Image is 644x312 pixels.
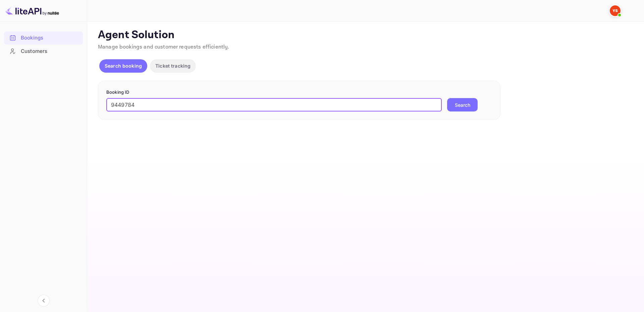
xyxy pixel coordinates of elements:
img: Yandex Support [610,5,621,16]
p: Ticket tracking [155,62,191,69]
div: Customers [4,45,83,58]
div: Bookings [4,31,83,45]
a: Bookings [4,31,83,44]
button: Search [447,98,478,111]
p: Search booking [105,62,142,69]
input: Enter Booking ID (e.g., 63782194) [106,98,442,111]
span: Manage bookings and customer requests efficiently. [98,44,229,51]
button: Collapse navigation [38,295,50,307]
div: Bookings [21,34,79,42]
p: Agent Solution [98,28,632,42]
div: Customers [21,48,79,55]
img: LiteAPI logo [5,5,59,16]
a: Customers [4,45,83,57]
p: Booking ID [106,89,492,96]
